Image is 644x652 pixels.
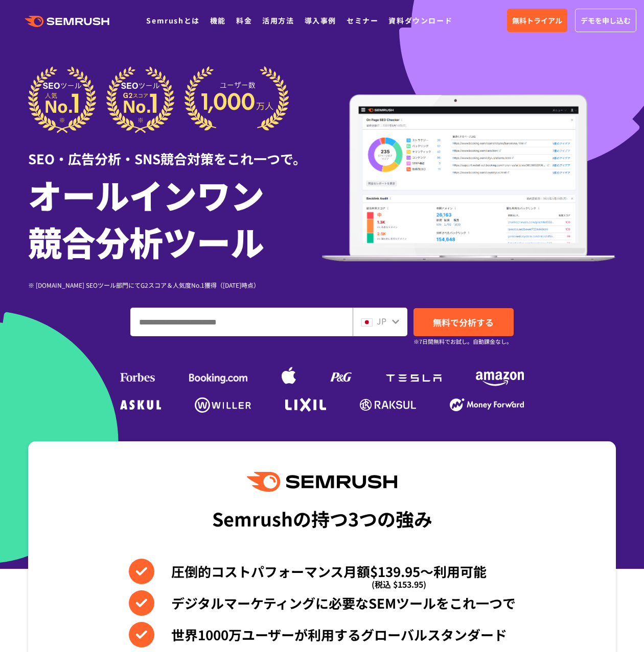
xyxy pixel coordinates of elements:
small: ※7日間無料でお試し。自動課金なし。 [413,337,512,346]
a: 活用方法 [262,15,294,26]
a: 機能 [210,15,226,26]
li: 圧倒的コストパフォーマンス月額$139.95〜利用可能 [129,559,516,584]
a: 無料で分析する [413,308,514,336]
a: 資料ダウンロード [388,15,452,26]
span: JP [377,315,386,327]
div: SEO・広告分析・SNS競合対策をこれ一つで。 [28,133,322,168]
a: 無料トライアル [507,9,567,32]
img: Semrush [247,472,397,492]
a: セミナー [347,15,378,26]
li: 世界1000万ユーザーが利用するグローバルスタンダード [129,622,516,647]
a: Semrushとは [146,15,199,26]
span: 無料で分析する [433,316,494,329]
input: ドメイン、キーワードまたはURLを入力してください [131,308,352,336]
div: Semrushの持つ3つの強み [212,499,432,537]
a: デモを申し込む [575,9,636,32]
a: 料金 [236,15,252,26]
h1: オールインワン 競合分析ツール [28,171,322,265]
span: 無料トライアル [512,15,562,26]
span: デモを申し込む [581,15,631,26]
a: 導入事例 [305,15,336,26]
li: デジタルマーケティングに必要なSEMツールをこれ一つで [129,590,516,616]
div: ※ [DOMAIN_NAME] SEOツール部門にてG2スコア＆人気度No.1獲得（[DATE]時点） [28,280,322,290]
span: (税込 $153.95) [372,571,426,597]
